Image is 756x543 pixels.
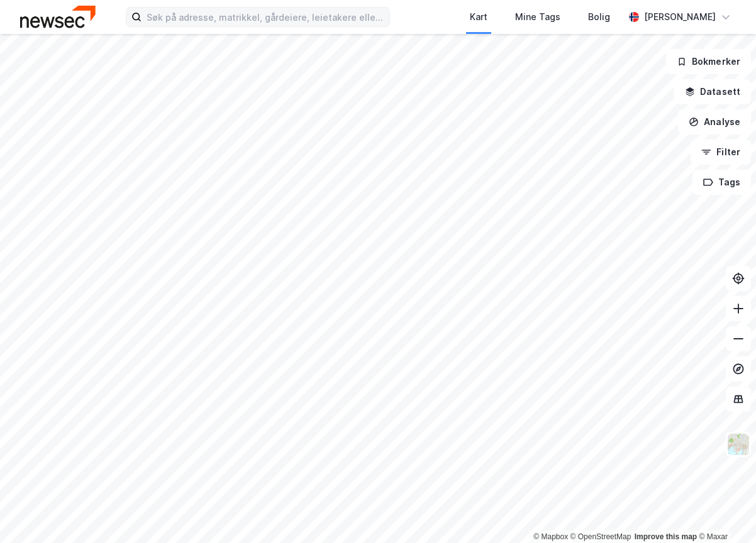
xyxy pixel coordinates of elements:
[533,532,568,541] a: Mapbox
[515,9,560,25] div: Mine Tags
[691,140,751,165] button: Filter
[666,49,751,74] button: Bokmerker
[20,6,96,28] img: newsec-logo.f6e21ccffca1b3a03d2d.png
[635,532,697,541] a: Improve this map
[692,170,751,195] button: Tags
[470,9,487,25] div: Kart
[142,8,389,26] input: Søk på adresse, matrikkel, gårdeiere, leietakere eller personer
[693,483,756,543] iframe: Chat Widget
[644,9,716,25] div: [PERSON_NAME]
[674,79,751,104] button: Datasett
[726,432,750,456] img: Z
[678,109,751,134] button: Analyse
[570,532,631,541] a: OpenStreetMap
[588,9,610,25] div: Bolig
